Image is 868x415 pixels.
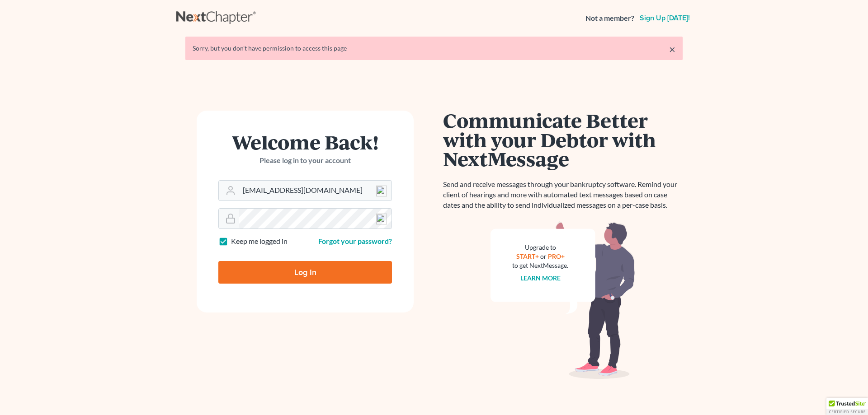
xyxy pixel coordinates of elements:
div: Upgrade to [512,243,568,252]
h1: Welcome Back! [218,132,392,152]
div: to get NextMessage. [512,261,568,270]
div: Sorry, but you don't have permission to access this page [193,44,675,53]
p: Please log in to your account [218,155,392,166]
div: TrustedSite Certified [826,398,868,415]
img: npw-badge-icon-locked.svg [376,214,387,224]
input: Email Address [239,181,392,201]
label: Keep me logged in [231,236,288,247]
img: npw-badge-icon-locked.svg [376,186,387,196]
strong: Not a member? [585,13,634,23]
img: nextmessage_bg-59042aed3d76b12b5cd301f8e5b87938c9018125f34e5fa2b7a6b67550977c72.svg [491,221,635,379]
a: START+ [516,252,539,260]
a: PRO+ [548,252,565,260]
h1: Communicate Better with your Debtor with NextMessage [443,111,683,168]
a: Sign up [DATE]! [638,14,692,22]
a: Learn more [520,274,561,282]
p: Send and receive messages through your bankruptcy software. Remind your client of hearings and mo... [443,179,683,210]
span: or [540,252,547,260]
a: Forgot your password? [318,237,392,245]
input: Log In [218,261,392,284]
a: × [669,44,675,55]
